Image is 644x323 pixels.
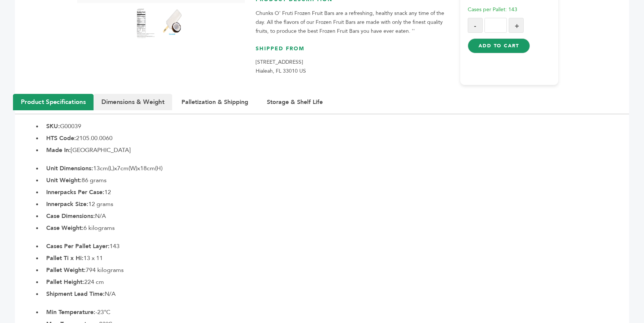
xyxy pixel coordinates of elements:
img: Chunks O' Fruit Real Fruit Bar Coconut 4 innerpacks per case 341 g Nutrition Info [137,9,155,38]
button: Product Specifications [13,94,94,110]
li: [GEOGRAPHIC_DATA] [42,146,629,155]
b: Case Weight: [46,224,83,232]
li: N/A [42,212,629,221]
li: G00039 [42,122,629,131]
b: Shipment Lead Time: [46,290,105,298]
li: 143 [42,242,629,251]
button: Palletization & Shipping [174,94,256,110]
b: Unit Weight: [46,176,82,184]
b: SKU: [46,122,60,130]
b: Unit Dimensions: [46,164,93,172]
p: Chunks O' Fruti Frozen Fruit Bars are a refreshing, healthy snack any time of the day. All the fl... [256,9,452,36]
b: Case Dimensions: [46,212,95,220]
li: N/A [42,289,629,298]
b: Cases Per Pallet Layer: [46,242,110,250]
b: Innerpacks Per Case: [46,188,104,196]
li: 2105.00.0060 [42,134,629,143]
b: Min Temperature: [46,308,95,316]
p: [STREET_ADDRESS] Hialeah, FL 33010 US [256,58,452,76]
span: Cases per Pallet: 143 [468,6,517,13]
li: 13 x 11 [42,254,629,263]
b: Pallet Ti x Hi: [46,254,83,262]
li: 12 [42,188,629,197]
button: Add to Cart [468,38,530,53]
button: Dimensions & Weight [94,94,172,110]
button: - [468,18,483,33]
li: 224 cm [42,278,629,286]
li: 12 grams [42,200,629,209]
li: 86 grams [42,176,629,185]
img: Chunks O' Fruit Real Fruit Bar Coconut 4 innerpacks per case 341 g [163,9,181,38]
li: -23°C [42,308,629,317]
button: + [509,18,524,33]
b: Innerpack Size: [46,200,88,208]
h3: Shipped From [256,45,452,58]
button: Storage & Shelf Life [259,94,330,110]
li: 794 kilograms [42,266,629,275]
b: Made In: [46,146,71,154]
b: Pallet Height: [46,278,84,286]
li: 6 kilograms [42,224,629,232]
li: 13cm(L)x7cm(W)x18cm(H) [42,164,629,173]
b: Pallet Weight: [46,266,86,274]
b: HTS Code: [46,134,76,142]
